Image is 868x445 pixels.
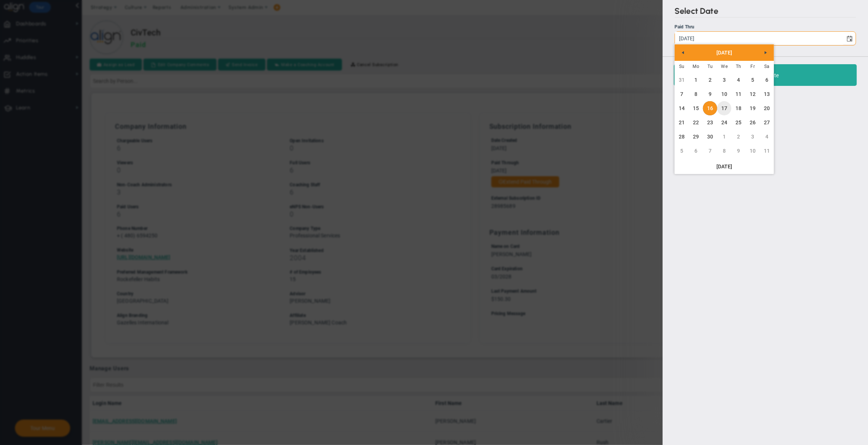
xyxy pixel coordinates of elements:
[676,46,690,59] a: Previous
[717,130,731,144] a: 1
[674,64,857,86] button: Set Date
[760,87,774,101] a: 13
[746,73,760,87] a: 5
[731,144,746,158] a: 9
[759,46,772,59] a: Next
[731,130,746,144] a: 2
[675,160,774,173] a: [DATE]
[746,130,760,144] a: 3
[703,101,717,115] a: 16
[688,46,761,59] a: [DATE]
[746,87,760,101] a: 12
[760,101,774,115] a: 20
[675,6,856,18] h2: Select Date
[675,115,689,130] a: 21
[703,144,717,158] a: 7
[760,130,774,144] a: 4
[675,144,689,158] a: 5
[675,32,843,45] input: Paid Thru select
[731,61,746,73] th: Thursday
[731,73,746,87] a: 4
[717,144,731,158] a: 8
[760,115,774,130] a: 27
[675,101,689,115] a: 14
[675,24,694,29] span: Paid Thru
[703,130,717,144] a: 30
[760,61,774,73] th: Saturday
[760,144,774,158] a: 11
[675,130,689,144] a: 28
[703,87,717,101] a: 9
[731,101,746,115] a: 18
[689,115,703,130] a: 22
[731,115,746,130] a: 25
[717,101,731,115] a: 17
[746,101,760,115] a: 19
[746,115,760,130] a: 26
[675,61,689,73] th: Sunday
[689,130,703,144] a: 29
[703,115,717,130] a: 23
[689,87,703,101] a: 8
[689,73,703,87] a: 1
[731,87,746,101] a: 11
[760,73,774,87] a: 6
[717,115,731,130] a: 24
[675,73,689,87] a: 31
[703,101,717,115] td: Current focused date is Tuesday, September 16, 2025
[717,61,731,73] th: Wednesday
[703,61,717,73] th: Tuesday
[689,61,703,73] th: Monday
[703,73,717,87] a: 2
[675,87,689,101] a: 7
[689,101,703,115] a: 15
[689,144,703,158] a: 6
[746,144,760,158] a: 10
[746,61,760,73] th: Friday
[717,73,731,87] a: 3
[717,87,731,101] a: 10
[843,32,856,45] span: select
